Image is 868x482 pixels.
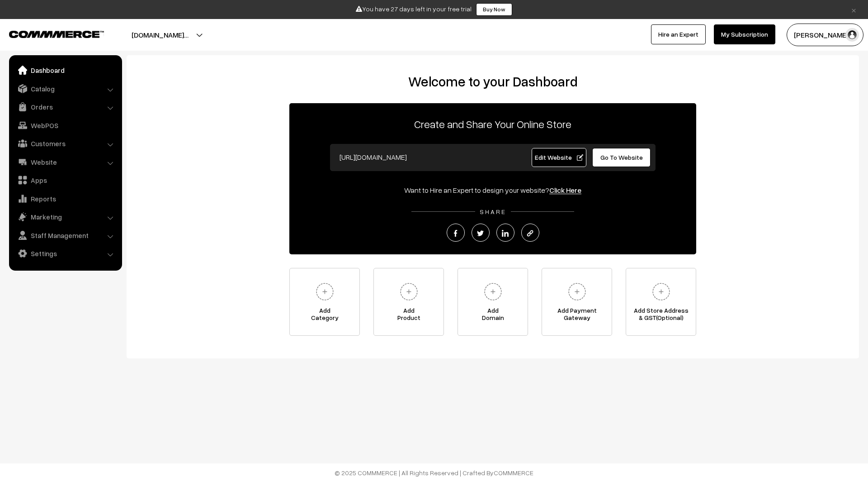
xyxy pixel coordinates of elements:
[787,24,863,46] button: [PERSON_NAME]
[565,279,590,304] img: plus.svg
[100,24,220,46] button: [DOMAIN_NAME]…
[535,153,583,161] span: Edit Website
[481,279,505,304] img: plus.svg
[11,172,119,188] a: Apps
[11,62,119,78] a: Dashboard
[11,245,119,262] a: Settings
[649,279,674,304] img: plus.svg
[11,135,119,152] a: Customers
[845,28,859,42] img: user
[312,279,337,304] img: plus.svg
[290,307,359,325] span: Add Category
[542,268,612,336] a: Add PaymentGateway
[11,81,119,97] a: Catalog
[626,268,696,336] a: Add Store Address& GST(Optional)
[11,117,119,134] a: WebPOS
[458,307,528,325] span: Add Domain
[289,268,360,336] a: AddCategory
[11,191,119,207] a: Reports
[600,153,643,161] span: Go To Website
[289,185,696,196] div: Want to Hire an Expert to design your website?
[11,209,119,225] a: Marketing
[3,3,865,16] div: You have 27 days left in your free trial
[11,154,119,170] a: Website
[289,116,696,132] p: Create and Share Your Online Store
[374,307,443,325] span: Add Product
[458,268,528,336] a: AddDomain
[476,3,512,16] a: Buy Now
[549,186,581,195] a: Click Here
[848,4,860,15] a: ×
[11,227,119,243] a: Staff Management
[592,148,651,167] a: Go To Website
[532,148,587,167] a: Edit Website
[651,24,706,44] a: Hire an Expert
[494,469,533,477] a: COMMMERCE
[136,73,850,90] h2: Welcome to your Dashboard
[9,31,104,38] img: COMMMERCE
[475,208,511,215] span: SHARE
[714,24,775,44] a: My Subscription
[626,307,696,325] span: Add Store Address & GST(Optional)
[9,28,88,39] a: COMMMERCE
[373,268,444,336] a: AddProduct
[396,279,421,304] img: plus.svg
[11,99,119,115] a: Orders
[542,307,612,325] span: Add Payment Gateway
